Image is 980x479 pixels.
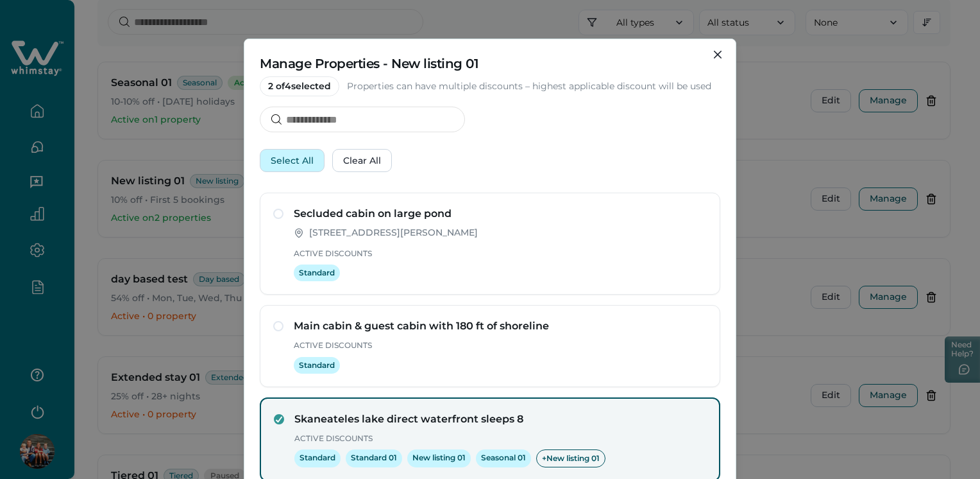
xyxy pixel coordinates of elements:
span: Standard [294,357,340,374]
button: Clear All [332,149,392,172]
button: Select All [260,149,325,172]
span: 2 of 4 selected [260,76,339,96]
span: Standard [294,449,341,467]
h2: Manage Properties - New listing 01 [260,55,720,73]
h4: Skaneateles lake direct waterfront sleeps 8 [294,412,706,427]
span: New listing 01 [407,449,471,467]
p: Active Discounts [294,339,707,352]
span: + New listing 01 [536,449,605,467]
span: Seasonal 01 [476,449,531,467]
h4: Main cabin & guest cabin with 180 ft of shoreline [294,318,707,334]
p: [STREET_ADDRESS][PERSON_NAME] [309,227,478,239]
span: Standard 01 [346,449,402,467]
span: Standard [294,265,340,281]
h4: Secluded cabin on large pond [294,206,707,222]
p: Active Discounts [294,247,707,260]
p: Active Discounts [294,432,706,445]
p: Properties can have multiple discounts – highest applicable discount will be used [347,80,711,93]
button: Close [707,44,728,65]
